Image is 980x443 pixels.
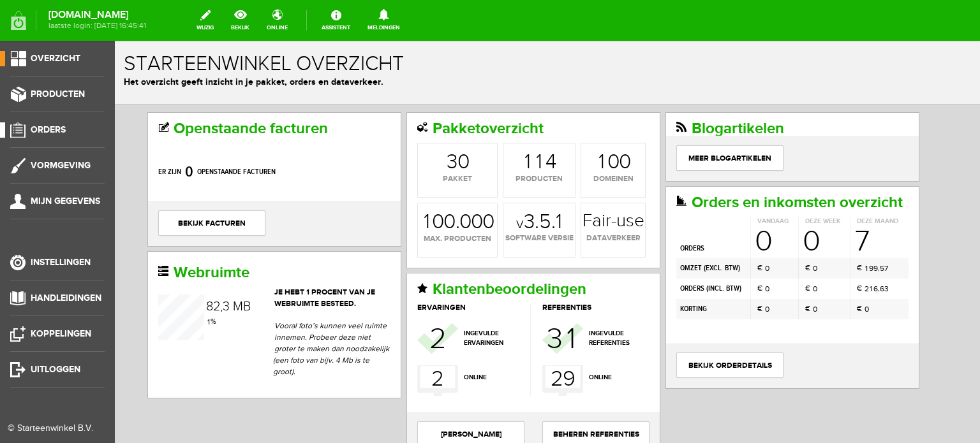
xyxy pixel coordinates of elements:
span: Uitloggen [31,364,80,375]
div: 4 [431,112,442,132]
div: 7 [769,222,773,233]
div: 1 [750,222,753,233]
h2: Orders en inkomsten overzicht [561,154,794,170]
span: Handleidingen [31,293,101,303]
div: 1 [484,112,490,132]
span: Overzicht [31,53,80,64]
div: 3 [108,259,115,272]
span: 0 [650,263,655,274]
h2: Webruimte [43,224,276,240]
div: 2 [98,259,106,272]
span: online [474,332,533,342]
span: Mijn gegevens [31,196,100,207]
div: 8 [91,259,98,272]
div: 0 [367,171,380,192]
strong: 0 [70,122,78,140]
span: Producten [31,89,85,99]
th: Deze week [683,176,735,185]
div: 1 [309,171,315,192]
span: Instellingen [31,257,91,268]
div: 7 [740,186,755,215]
td: omzet ( ) [561,217,635,238]
h3: ervaringen [302,263,415,271]
div: 3 [769,242,774,254]
p: Er zijn openstaande facturen [43,120,276,143]
th: Vandaag [635,176,683,185]
span: laatste login: [DATE] 16:45:41 [48,22,146,29]
b: excl. BTW [591,222,623,232]
header: Je hebt 1 procent van je webruimte besteed. [43,246,276,269]
h2: Klantenbeoordelingen [302,240,535,257]
div: 9 [759,222,763,233]
span: , [763,243,765,252]
a: wijzig [189,6,221,34]
span: online [349,332,408,342]
div: 2 [436,325,449,352]
h2: Openstaande facturen [43,80,276,96]
span: 0 [650,242,655,254]
a: Beheren Referenties [427,381,535,406]
div: 0 [345,171,357,192]
span: v [401,174,409,192]
span: producten [389,133,460,144]
div: 1 [452,283,461,314]
div: 0 [493,112,505,132]
span: , [105,259,108,274]
a: Assistent [314,6,358,34]
div: 5 [765,222,769,233]
div: 0 [356,171,368,192]
th: Deze maand [735,176,794,185]
span: Vormgeving [31,160,91,171]
div: 6 [765,242,769,254]
div: 0 [343,112,355,132]
div: © Starteenwinkel B.V. [8,422,97,435]
span: 1 [91,275,96,287]
span: pakket [303,133,382,144]
a: bekijk orderdetails [561,312,669,337]
div: 1 [755,242,757,254]
span: domeinen [466,133,530,144]
div: 1 [410,112,416,132]
div: 9 [754,222,759,233]
a: Meldingen [360,6,408,34]
span: 0 [688,186,704,215]
span: 0 [650,222,655,233]
h3: referenties [427,263,533,271]
span: ingevulde referenties [474,288,533,307]
span: Orders [31,124,66,135]
strong: Fair-use [468,171,530,189]
td: korting [561,258,635,279]
div: 3 [432,283,448,314]
p: Het overzicht geeft inzicht in je pakket, orders en dataverkeer. [9,34,856,48]
div: 2 [750,242,754,254]
span: ingevulde ervaringen [349,288,408,307]
span: 0 [750,263,754,274]
div: 2 [316,325,329,352]
b: incl. BTW [593,243,625,252]
h1: Starteenwinkel overzicht [9,12,856,34]
h2: Pakketoverzicht [302,80,535,96]
span: . [341,170,345,193]
div: 0 [504,112,516,132]
span: 0 [698,263,702,274]
span: 0 [640,186,657,215]
a: Meer blogartikelen [561,105,669,130]
span: Koppelingen [31,328,91,339]
span: 0 [698,222,702,233]
td: orders [561,185,635,217]
span: , [763,222,765,231]
div: 0 [317,171,329,192]
span: MB [118,258,136,273]
span: software versie [389,192,460,203]
h2: Blogartikelen [561,80,794,96]
a: bekijk [223,6,257,34]
div: 2 [315,283,332,314]
div: 3 [332,112,343,132]
span: max. producten [303,192,382,204]
a: bekijk facturen [43,170,151,195]
strong: 3.5.1 [401,171,447,192]
span: 0 [698,242,702,254]
a: online [259,6,295,34]
p: Vooral foto’s kunnen veel ruimte innemen. Probeer deze niet groter te maken dan noodzakelijk (een... [158,279,276,337]
div: 1 [421,112,427,132]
